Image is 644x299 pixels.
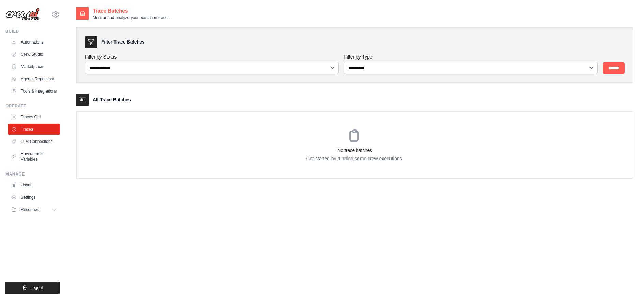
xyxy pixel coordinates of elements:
[77,147,633,154] h3: No trace batches
[8,86,60,97] a: Tools & Integrations
[5,171,60,177] div: Manage
[21,207,40,212] span: Resources
[344,53,597,60] label: Filter by Type
[8,148,60,165] a: Environment Variables
[5,103,60,109] div: Operate
[8,204,60,215] button: Resources
[8,37,60,48] a: Automations
[5,8,40,21] img: Logo
[8,180,60,190] a: Usage
[8,124,60,135] a: Traces
[8,112,60,122] a: Traces Old
[85,53,338,60] label: Filter by Status
[93,15,169,20] p: Monitor and analyze your execution traces
[5,29,60,34] div: Build
[77,155,633,162] p: Get started by running some crew executions.
[5,282,60,294] button: Logout
[8,136,60,147] a: LLM Connections
[93,96,131,103] h3: All Trace Batches
[8,61,60,72] a: Marketplace
[8,192,60,203] a: Settings
[8,73,60,84] a: Agents Repository
[30,285,43,290] span: Logout
[101,38,144,45] h3: Filter Trace Batches
[93,7,169,15] h2: Trace Batches
[8,49,60,60] a: Crew Studio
